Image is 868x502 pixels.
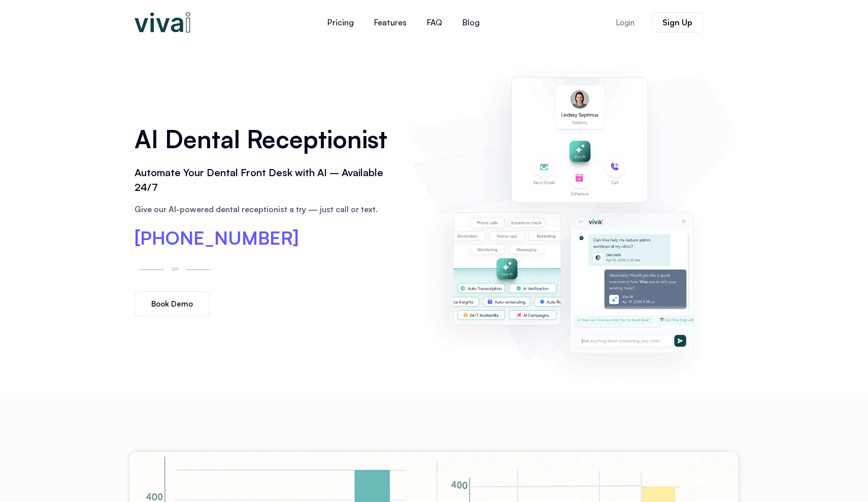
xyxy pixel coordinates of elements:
nav: Menu [256,10,551,35]
img: AI dental receptionist dashboard – virtual receptionist dental office [412,55,733,383]
span: Login [616,19,635,26]
a: Sign Up [652,12,703,32]
a: FAQ [417,10,452,35]
h1: AI Dental Receptionist [135,121,396,157]
a: Book Demo [135,291,210,316]
p: Give our AI-powered dental receptionist a try — just call or text. [135,203,396,215]
a: Features [364,10,417,35]
h2: Automate Your Dental Front Desk with AI – Available 24/7 [135,165,396,195]
a: Login [604,13,647,32]
span: Book Demo [151,300,193,308]
span: Sign Up [662,18,692,26]
a: Pricing [317,10,364,35]
a: Blog [452,10,490,35]
a: [PHONE_NUMBER] [135,229,299,247]
p: or [169,262,181,274]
